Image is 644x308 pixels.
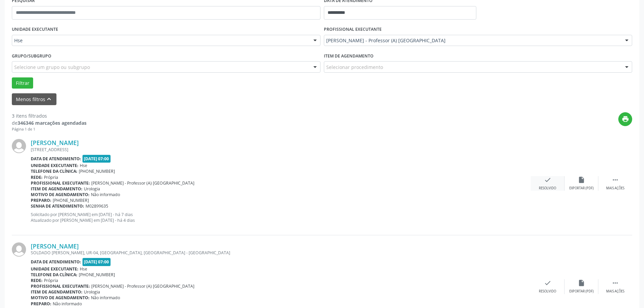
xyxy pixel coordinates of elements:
span: [PHONE_NUMBER] [53,197,89,203]
b: Motivo de agendamento: [31,192,90,197]
span: Selecionar procedimento [326,64,383,71]
b: Item de agendamento: [31,186,82,192]
span: Hse [80,266,87,272]
b: Telefone da clínica: [31,168,77,174]
b: Rede: [31,174,43,180]
span: [PERSON_NAME] - Professor (A) [GEOGRAPHIC_DATA] [326,37,619,44]
i: check [544,176,551,184]
a: [PERSON_NAME] [31,242,79,250]
i: insert_drive_file [578,279,585,287]
span: [PERSON_NAME] - Professor (A) [GEOGRAPHIC_DATA] [91,283,194,289]
span: Hse [14,37,307,44]
button: Menos filtroskeyboard_arrow_up [12,93,56,105]
img: img [12,139,26,153]
div: Resolvido [539,186,556,191]
b: Preparo: [31,197,51,203]
div: Exportar (PDF) [569,186,594,191]
span: Não informado [91,295,120,301]
img: img [12,242,26,257]
b: Telefone da clínica: [31,272,77,278]
div: Página 1 de 1 [12,126,87,132]
b: Motivo de agendamento: [31,295,90,301]
b: Data de atendimento: [31,259,81,265]
i: keyboard_arrow_up [45,95,53,103]
strong: 346346 marcações agendadas [18,120,87,126]
div: Mais ações [606,289,624,294]
i:  [612,176,619,184]
b: Profissional executante: [31,180,90,186]
div: Mais ações [606,186,624,191]
div: Exportar (PDF) [569,289,594,294]
span: Hse [80,163,87,168]
span: [DATE] 07:00 [82,258,111,266]
span: Não informado [91,192,120,197]
span: [DATE] 07:00 [82,155,111,163]
b: Unidade executante: [31,266,78,272]
span: Não informado [53,301,82,307]
span: [PHONE_NUMBER] [79,168,115,174]
div: [STREET_ADDRESS] [31,147,531,152]
div: Resolvido [539,289,556,294]
span: Urologia [84,186,100,192]
label: PROFISSIONAL EXECUTANTE [324,24,382,35]
label: UNIDADE EXECUTANTE [12,24,58,35]
span: Selecione um grupo ou subgrupo [14,64,90,71]
b: Item de agendamento: [31,289,82,295]
div: SOLDADO [PERSON_NAME], UR-04, [GEOGRAPHIC_DATA], [GEOGRAPHIC_DATA] - [GEOGRAPHIC_DATA] [31,250,531,256]
i: check [544,279,551,287]
a: [PERSON_NAME] [31,139,79,146]
b: Rede: [31,278,43,283]
b: Senha de atendimento: [31,203,84,209]
div: 3 itens filtrados [12,112,87,119]
span: M02899635 [86,203,108,209]
span: Própria [44,278,58,283]
b: Preparo: [31,301,51,307]
button: print [618,112,632,126]
span: Própria [44,174,58,180]
span: [PERSON_NAME] - Professor (A) [GEOGRAPHIC_DATA] [91,180,194,186]
span: Urologia [84,289,100,295]
b: Data de atendimento: [31,156,81,162]
i: insert_drive_file [578,176,585,184]
i:  [612,279,619,287]
i: print [622,115,629,123]
label: Item de agendamento [324,51,374,61]
label: Grupo/Subgrupo [12,51,51,61]
div: de [12,119,87,126]
p: Solicitado por [PERSON_NAME] em [DATE] - há 7 dias Atualizado por [PERSON_NAME] em [DATE] - há 4 ... [31,212,531,223]
button: Filtrar [12,77,33,89]
b: Unidade executante: [31,163,78,168]
span: [PHONE_NUMBER] [79,272,115,278]
b: Profissional executante: [31,283,90,289]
